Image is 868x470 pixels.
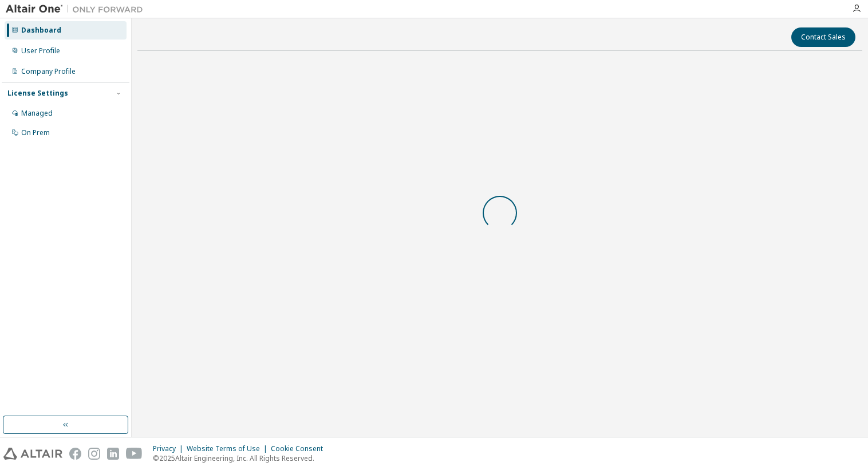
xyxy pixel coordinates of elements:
div: Managed [21,109,53,118]
div: Cookie Consent [271,444,330,453]
div: User Profile [21,46,60,56]
div: License Settings [7,89,68,98]
div: Dashboard [21,26,61,35]
img: linkedin.svg [107,448,119,460]
p: © 2025 Altair Engineering, Inc. All Rights Reserved. [153,453,330,463]
img: youtube.svg [126,448,143,460]
img: altair_logo.svg [3,448,62,460]
div: Privacy [153,444,187,453]
img: Altair One [6,3,149,15]
div: Website Terms of Use [187,444,271,453]
div: Company Profile [21,67,76,76]
div: On Prem [21,128,50,137]
img: facebook.svg [69,448,81,460]
img: instagram.svg [88,448,100,460]
button: Contact Sales [791,27,855,47]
